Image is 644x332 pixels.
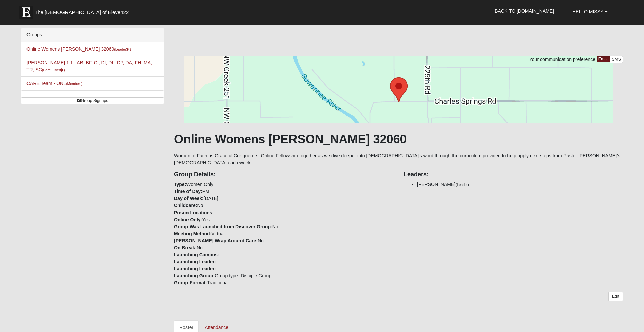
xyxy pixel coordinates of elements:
small: (Leader ) [114,47,131,51]
a: Hello Missy [567,3,613,20]
strong: Type: [174,182,186,187]
small: (Leader) [455,183,469,187]
strong: Prison Locations: [174,210,214,215]
a: The [DEMOGRAPHIC_DATA] of Eleven22 [16,2,150,19]
strong: Online Only: [174,217,202,222]
strong: Launching Leader: [174,259,216,264]
strong: Launching Group: [174,273,215,278]
strong: Launching Campus: [174,252,219,257]
strong: Launching Leader: [174,266,216,271]
li: [PERSON_NAME] [417,181,623,188]
strong: Group Was Launched from Discover Group: [174,224,272,229]
small: (Member ) [66,82,82,86]
a: Edit [608,292,623,301]
a: Group Signups [21,97,164,104]
strong: On Break: [174,245,197,250]
span: Hello Missy [572,9,603,14]
strong: Group Format: [174,280,207,285]
a: Email [597,56,610,62]
strong: Time of Day: [174,189,202,194]
strong: Meeting Method: [174,231,211,236]
strong: Childcare: [174,203,197,208]
h1: Online Womens [PERSON_NAME] 32060 [174,132,623,146]
a: SMS [610,56,623,63]
img: Eleven22 logo [19,6,33,19]
small: (Care Giver ) [42,68,65,72]
div: Groups [21,28,164,42]
div: Women Only PM [DATE] No Yes No Virtual No No Group type: Disciple Group Traditional [169,166,398,286]
span: The [DEMOGRAPHIC_DATA] of Eleven22 [35,9,129,16]
a: [PERSON_NAME] 1:1 - AB, BF, CI, DI, DL, DP, DA, FH, MA, TR, SC(Care Giver) [26,60,152,72]
a: CARE Team - ONL(Member ) [26,81,82,86]
span: Your communication preference: [529,57,597,62]
strong: [PERSON_NAME] Wrap Around Care: [174,238,258,243]
h4: Group Details: [174,171,393,178]
strong: Day of Week: [174,196,204,201]
h4: Leaders: [404,171,623,178]
a: Online Womens [PERSON_NAME] 32060(Leader) [26,46,131,52]
a: Back to [DOMAIN_NAME] [490,3,559,19]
